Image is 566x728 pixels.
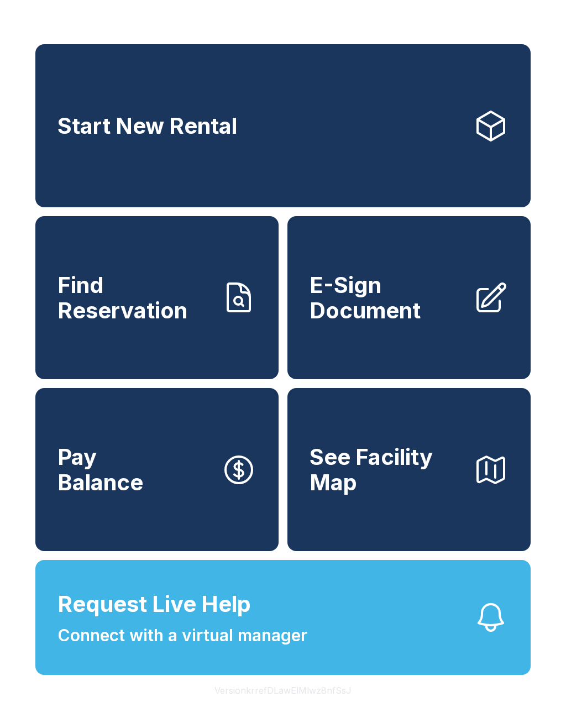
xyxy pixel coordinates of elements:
[35,388,279,551] button: PayBalance
[57,588,251,621] span: Request Live Help
[35,44,531,207] a: Start New Rental
[287,388,531,551] button: See Facility Map
[57,623,307,648] span: Connect with a virtual manager
[287,216,531,379] a: E-Sign Document
[57,273,212,323] span: Find Reservation
[57,444,143,495] span: Pay Balance
[310,273,464,323] span: E-Sign Document
[57,113,237,139] span: Start New Rental
[310,444,464,495] span: See Facility Map
[35,560,531,675] button: Request Live HelpConnect with a virtual manager
[206,675,360,706] button: VersionkrrefDLawElMlwz8nfSsJ
[35,216,279,379] a: Find Reservation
